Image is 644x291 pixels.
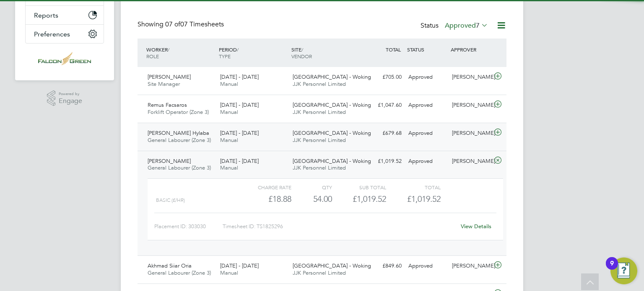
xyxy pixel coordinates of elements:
[220,129,259,136] span: [DATE] - [DATE]
[156,197,185,203] span: Basic (£/HR)
[223,220,455,233] div: Timesheet ID: TS1825296
[461,223,491,230] a: View Details
[148,164,211,171] span: General Labourer (Zone 3)
[610,258,637,284] button: Open Resource Center, 9 new notifications
[445,21,488,30] label: Approved
[449,259,492,273] div: [PERSON_NAME]
[146,53,159,59] span: ROLE
[148,269,211,276] span: General Labourer (Zone 3)
[449,155,492,168] div: [PERSON_NAME]
[26,25,104,43] button: Preferences
[361,98,405,112] div: £1,047.60
[361,259,405,273] div: £849.60
[237,182,291,192] div: Charge rate
[405,70,449,84] div: Approved
[220,80,238,88] span: Manual
[386,182,440,192] div: Total
[405,42,449,57] div: STATUS
[361,126,405,140] div: £679.68
[220,164,238,171] span: Manual
[449,98,492,112] div: [PERSON_NAME]
[293,108,346,116] span: JJK Personnel Limited
[293,101,371,108] span: [GEOGRAPHIC_DATA] - Woking
[220,157,259,165] span: [DATE] - [DATE]
[610,263,614,274] div: 9
[144,42,217,64] div: WORKER
[361,155,405,168] div: £1,019.52
[47,90,83,106] a: Powered byEngage
[361,70,405,84] div: £705.00
[148,80,180,88] span: Site Manager
[476,21,480,30] span: 7
[25,52,104,65] a: Go to home page
[301,46,303,53] span: /
[148,129,209,136] span: [PERSON_NAME] Hylaba
[34,11,58,19] span: Reports
[293,157,371,165] span: [GEOGRAPHIC_DATA] - Woking
[293,136,346,144] span: JJK Personnel Limited
[386,46,401,53] span: TOTAL
[407,194,441,204] span: £1,019.52
[148,108,209,116] span: Forklift Operator (Zone 3)
[449,126,492,140] div: [PERSON_NAME]
[34,30,70,38] span: Preferences
[291,53,312,59] span: VENDOR
[26,6,104,24] button: Reports
[291,192,332,206] div: 54.00
[217,42,289,64] div: PERIOD
[405,98,449,112] div: Approved
[293,262,371,269] span: [GEOGRAPHIC_DATA] - Woking
[165,20,224,28] span: 07 Timesheets
[59,98,82,105] span: Engage
[332,182,386,192] div: Sub Total
[421,20,490,32] div: Status
[220,73,259,80] span: [DATE] - [DATE]
[148,157,191,165] span: [PERSON_NAME]
[293,164,346,171] span: JJK Personnel Limited
[59,90,82,98] span: Powered by
[449,70,492,84] div: [PERSON_NAME]
[220,269,238,276] span: Manual
[332,192,386,206] div: £1,019.52
[291,182,332,192] div: QTY
[154,220,223,233] div: Placement ID: 303030
[220,101,259,108] span: [DATE] - [DATE]
[220,108,238,116] span: Manual
[165,20,180,28] span: 07 of
[219,53,231,59] span: TYPE
[168,46,169,53] span: /
[237,192,291,206] div: £18.88
[148,136,211,144] span: General Labourer (Zone 3)
[405,259,449,273] div: Approved
[220,136,238,144] span: Manual
[138,20,226,29] div: Showing
[293,269,346,276] span: JJK Personnel Limited
[148,262,192,269] span: Akhmad Siiar Oria
[293,129,371,136] span: [GEOGRAPHIC_DATA] - Woking
[405,126,449,140] div: Approved
[148,73,191,80] span: [PERSON_NAME]
[237,46,239,53] span: /
[293,73,371,80] span: [GEOGRAPHIC_DATA] - Woking
[289,42,362,64] div: SITE
[293,80,346,88] span: JJK Personnel Limited
[220,262,259,269] span: [DATE] - [DATE]
[449,42,492,57] div: APPROVER
[405,155,449,168] div: Approved
[38,52,91,65] img: falcongreen-logo-retina.png
[148,101,187,108] span: Remus Facsaros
